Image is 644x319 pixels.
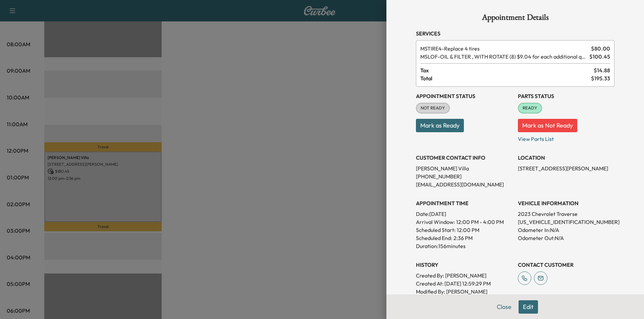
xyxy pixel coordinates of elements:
[420,74,591,82] span: Total
[420,45,588,53] span: Replace 4 tires
[518,132,614,143] p: View Parts List
[416,92,513,100] h3: Appointment Status
[492,300,516,314] button: Close
[518,154,614,162] h3: LOCATION
[591,74,610,82] span: $ 195.33
[416,154,513,162] h3: CUSTOMER CONTACT INFO
[416,234,452,242] p: Scheduled End:
[518,119,577,132] button: Mark as Not Ready
[591,45,610,53] span: $ 80.00
[416,288,513,296] p: Modified By : [PERSON_NAME]
[420,53,587,61] span: OIL & FILTER , WITH ROTATE (8) $9.04 for each additional quart
[519,300,538,314] button: Edit
[457,226,479,234] p: 12:00 PM
[416,280,513,288] p: Created At : [DATE] 12:59:29 PM
[589,53,610,61] span: $ 100.45
[416,172,513,180] p: [PHONE_NUMBER]
[417,105,449,111] span: NOT READY
[416,13,614,24] h1: Appointment Details
[453,234,473,242] p: 2:36 PM
[456,218,504,226] span: 12:00 PM - 4:00 PM
[416,218,513,226] p: Arrival Window:
[518,199,614,207] h3: VEHICLE INFORMATION
[416,242,513,250] p: Duration: 156 minutes
[416,271,513,280] p: Created By : [PERSON_NAME]
[416,210,513,218] p: Date: [DATE]
[416,226,455,234] p: Scheduled Start:
[518,234,614,242] p: Odometer Out: N/A
[518,210,614,218] p: 2023 Chevrolet Traverse
[416,29,614,37] h3: Services
[416,261,513,269] h3: History
[519,105,541,111] span: READY
[594,66,610,74] span: $ 14.88
[416,180,513,188] p: [EMAIL_ADDRESS][DOMAIN_NAME]
[518,92,614,100] h3: Parts Status
[416,199,513,207] h3: APPOINTMENT TIME
[518,226,614,234] p: Odometer In: N/A
[518,218,614,226] p: [US_VEHICLE_IDENTIFICATION_NUMBER]
[518,164,614,172] p: [STREET_ADDRESS][PERSON_NAME]
[416,164,513,172] p: [PERSON_NAME] Villa
[518,261,614,269] h3: CONTACT CUSTOMER
[420,66,594,74] span: Tax
[416,119,464,132] button: Mark as Ready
